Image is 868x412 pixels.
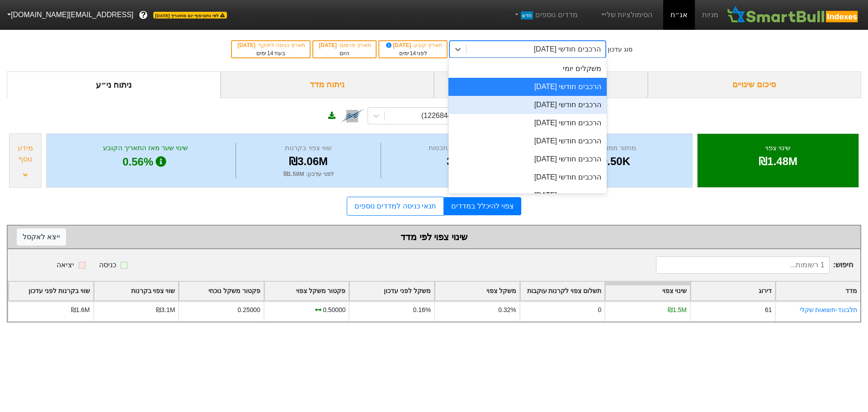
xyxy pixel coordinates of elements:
div: Toggle SortBy [520,282,605,300]
div: 0.50000 [323,305,345,315]
div: הרכבים חודשי [DATE] [448,132,607,150]
div: ניתוח ני״ע [7,71,221,98]
a: צפוי להיכלל במדדים [444,197,521,215]
div: Toggle SortBy [9,282,93,300]
div: סיכום שינויים [648,71,862,98]
div: 0.16% [413,305,431,315]
span: היום [340,50,349,57]
div: הרכבים חודשי [DATE] [448,150,607,168]
div: Toggle SortBy [349,282,434,300]
div: לפני עדכון : ₪1.58M [238,170,378,179]
div: בעוד ימים [236,49,305,57]
div: תאריך פרסום : [318,41,371,49]
span: ? [141,9,146,21]
div: ₪1.6M [71,305,90,315]
div: Toggle SortBy [691,282,775,300]
a: מדדים נוספיםחדש [509,6,581,24]
div: שווי צפוי בקרנות [238,143,378,153]
button: ייצא לאקסל [17,228,66,246]
div: תאריך קובע : [384,41,442,49]
div: 0.56% [58,153,233,170]
span: חדש [521,11,533,19]
div: משקלים יומי [448,60,607,78]
a: הסימולציות שלי [596,6,656,24]
span: [DATE] [385,42,413,48]
div: Toggle SortBy [435,282,519,300]
div: הרכבים חודשי [DATE] [448,96,607,114]
div: ₪3.1M [156,305,175,315]
div: Toggle SortBy [179,282,264,300]
div: Toggle SortBy [605,282,690,300]
img: SmartBull [726,6,861,24]
div: Toggle SortBy [94,282,179,300]
span: לפי נתוני סוף יום מתאריך [DATE] [153,12,226,19]
div: 3.0 [383,153,525,170]
div: Toggle SortBy [776,282,860,300]
div: הרכבים חודשי [DATE] [448,186,607,204]
img: tase link [340,104,364,128]
div: שינוי שער מאז התאריך הקובע [58,143,233,153]
span: 14 [410,50,416,57]
div: Toggle SortBy [264,282,349,300]
div: 0 [598,305,601,315]
div: 61 [765,305,772,315]
input: 1 רשומות... [656,256,830,274]
span: [DATE] [237,42,257,48]
a: תלבונד-תשואות שקלי [800,306,858,313]
div: יציאה [57,260,74,270]
div: שינוי צפוי לפי מדד [17,230,851,244]
a: תנאי כניסה למדדים נוספים [347,197,444,216]
div: הרכבים חודשי [DATE] [448,168,607,186]
div: ניתוח מדד [221,71,434,98]
div: לפני ימים [384,49,442,57]
div: הרכבים חודשי [DATE] [448,114,607,132]
div: ₪1.5M [668,305,687,315]
div: סוג עדכון [608,45,632,54]
div: מספר ימי התכסות [383,143,525,153]
div: ₪1.48M [709,153,847,170]
div: הרכבים חודשי [DATE] [448,78,607,96]
div: כניסה [99,260,116,270]
div: אנקור [PERSON_NAME] (1226844) [421,110,536,121]
div: מידע נוסף [12,143,39,165]
div: תאריך כניסה לתוקף : [236,41,305,49]
span: [DATE] [319,42,338,48]
div: ביקושים והיצעים צפויים [434,71,648,98]
div: שינוי צפוי [709,143,847,153]
span: 14 [267,50,273,57]
span: חיפוש : [656,256,853,274]
div: 0.25000 [238,305,260,315]
div: הרכבים חודשי [DATE] [534,44,601,55]
div: 0.32% [498,305,516,315]
div: ₪3.06M [238,153,378,170]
